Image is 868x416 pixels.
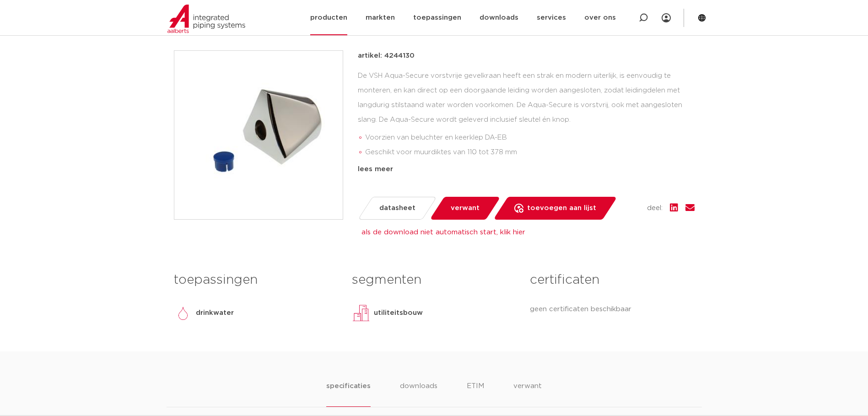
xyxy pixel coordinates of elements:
span: deel: [647,203,663,214]
p: artikel: 4244130 [358,50,415,61]
img: utiliteitsbouw [352,304,370,322]
li: specificaties [326,381,370,407]
h3: certificaten [530,271,694,289]
div: De VSH Aqua-Secure vorstvrije gevelkraan heeft een strak en modern uiterlijk, is eenvoudig te mon... [358,69,695,160]
span: toevoegen aan lijst [527,201,596,216]
li: Geschikt voor muurdiktes van 110 tot 378 mm [365,145,695,160]
img: Product Image for VSH Aqua-Secure knop met vergrendelkap [174,51,343,219]
li: ETIM [467,381,484,407]
a: als de download niet automatisch start, klik hier [361,229,525,236]
div: lees meer [358,164,695,175]
p: drinkwater [196,308,234,319]
h3: segmenten [352,271,516,289]
p: utiliteitsbouw [374,308,423,319]
a: verwant [429,197,500,220]
span: verwant [451,201,480,216]
img: drinkwater [174,304,192,322]
p: geen certificaten beschikbaar [530,304,694,315]
li: Voorzien van beluchter en keerklep DA-EB [365,130,695,145]
li: downloads [400,381,437,407]
h3: toepassingen [174,271,338,289]
a: datasheet [357,197,437,220]
span: datasheet [379,201,415,216]
li: verwant [513,381,542,407]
